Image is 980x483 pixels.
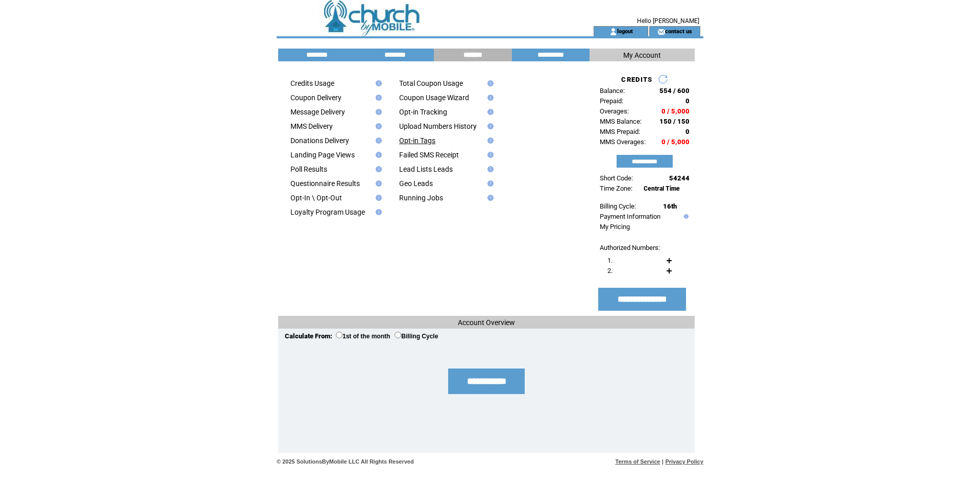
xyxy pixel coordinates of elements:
[290,94,341,102] a: Coupon Delivery
[657,28,665,36] img: contact_us_icon.gif
[661,138,690,146] span: 0 / 5,000
[399,122,477,130] a: Upload Numbers History
[373,195,382,201] img: help.gif
[669,174,690,182] span: 54244
[609,28,617,36] img: account_icon.gif
[373,137,382,144] img: help.gif
[662,458,664,465] span: |
[395,333,438,340] label: Billing Cycle
[290,136,349,145] a: Donations Delivery
[644,185,680,192] span: Central Time
[484,152,494,158] img: help.gif
[285,332,332,340] span: Calculate From:
[484,137,494,144] img: help.gif
[399,94,469,102] a: Coupon Usage Wizard
[336,332,342,338] input: 1st of the month
[373,123,382,129] img: help.gif
[685,97,690,105] span: 0
[484,123,494,129] img: help.gif
[637,17,699,25] span: Hello [PERSON_NAME]
[665,28,692,34] a: contact us
[484,195,494,201] img: help.gif
[616,458,660,465] a: Terms of Service
[600,97,623,105] span: Prepaid:
[600,138,646,146] span: MMS Overages:
[399,151,459,159] a: Failed SMS Receipt
[399,79,463,87] a: Total Coupon Usage
[623,51,661,59] span: My Account
[661,107,690,115] span: 0 / 5,000
[685,128,690,135] span: 0
[665,458,703,465] a: Privacy Policy
[600,213,660,220] a: Payment Information
[277,458,414,465] span: © 2025 SolutionsByMobile LLC All Rights Reserved
[373,180,382,187] img: help.gif
[399,179,433,188] a: Geo Leads
[290,165,327,173] a: Poll Results
[373,152,382,158] img: help.gif
[484,180,494,187] img: help.gif
[290,108,345,116] a: Message Delivery
[399,165,453,173] a: Lead Lists Leads
[484,80,494,86] img: help.gif
[600,174,633,182] span: Short Code:
[395,332,401,338] input: Billing Cycle
[659,118,690,125] span: 150 / 150
[600,223,630,231] a: My Pricing
[373,209,382,215] img: help.gif
[399,136,435,145] a: Opt-in Tags
[373,80,382,86] img: help.gif
[681,214,689,219] img: help.gif
[373,95,382,101] img: help.gif
[600,107,629,115] span: Overages:
[290,179,360,188] a: Questionnaire Results
[607,267,612,274] span: 2.
[600,202,636,210] span: Billing Cycle:
[600,185,632,192] span: Time Zone:
[600,118,642,125] span: MMS Balance:
[399,108,447,116] a: Opt-in Tracking
[399,194,443,202] a: Running Jobs
[336,333,390,340] label: 1st of the month
[600,128,640,135] span: MMS Prepaid:
[290,151,355,159] a: Landing Page Views
[484,166,494,172] img: help.gif
[484,95,494,101] img: help.gif
[617,28,633,34] a: logout
[607,257,612,264] span: 1.
[458,318,515,327] span: Account Overview
[663,202,677,210] span: 16th
[600,244,660,251] span: Authorized Numbers:
[290,122,333,130] a: MMS Delivery
[484,109,494,115] img: help.gif
[290,79,334,87] a: Credits Usage
[373,109,382,115] img: help.gif
[290,194,342,202] a: Opt-In \ Opt-Out
[621,76,652,83] span: CREDITS
[373,166,382,172] img: help.gif
[600,87,625,95] span: Balance:
[290,208,365,216] a: Loyalty Program Usage
[659,87,690,95] span: 554 / 600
